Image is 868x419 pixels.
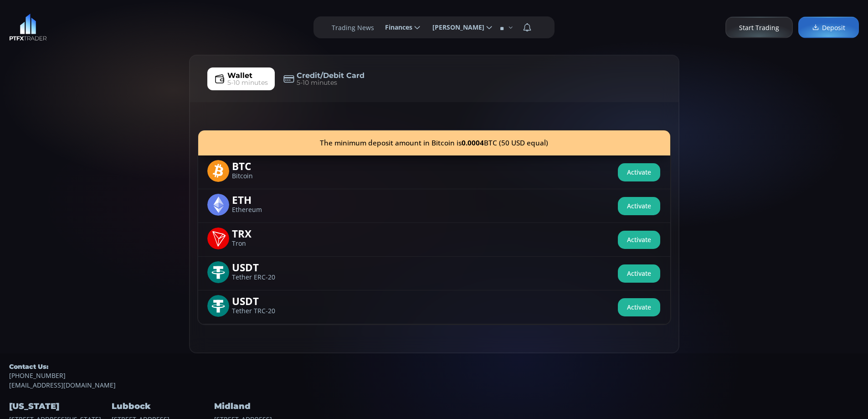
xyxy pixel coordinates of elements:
[332,23,374,32] label: Trading News
[739,23,779,32] span: Start Trading
[232,160,288,171] span: BTC
[232,308,288,314] span: Tether TRC-20
[297,70,365,81] span: Credit/Debit Card
[232,173,288,179] span: Bitcoin
[232,228,288,238] span: TRX
[9,371,859,380] a: [PHONE_NUMBER]
[618,298,660,316] button: Activate
[227,70,252,81] span: Wallet
[379,18,412,36] span: Finances
[277,67,371,90] a: Credit/Debit Card5-10 minutes
[618,163,660,181] button: Activate
[9,399,109,414] h4: [US_STATE]
[618,197,660,215] button: Activate
[232,207,288,213] span: Ethereum
[812,23,845,32] span: Deposit
[227,78,268,88] span: 5-10 minutes
[232,261,288,272] span: USDT
[9,14,47,41] img: LOGO
[9,362,859,390] div: [EMAIL_ADDRESS][DOMAIN_NAME]
[232,194,288,204] span: ETH
[112,399,212,414] h4: Lubbock
[618,231,660,249] button: Activate
[207,67,275,90] a: Wallet5-10 minutes
[198,130,670,155] div: The minimum deposit amount in Bitcoin is BTC (50 USD equal)
[214,399,314,414] h4: Midland
[798,17,859,38] a: Deposit
[232,274,288,280] span: Tether ERC-20
[462,138,484,148] b: 0.0004
[9,362,859,371] h5: Contact Us:
[618,264,660,283] button: Activate
[426,18,484,36] span: [PERSON_NAME]
[232,295,288,305] span: USDT
[297,78,337,88] span: 5-10 minutes
[232,241,288,247] span: Tron
[725,17,793,38] a: Start Trading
